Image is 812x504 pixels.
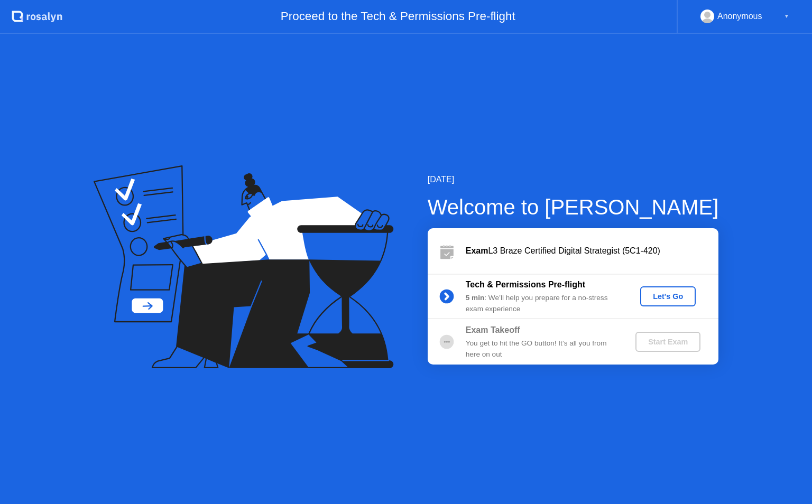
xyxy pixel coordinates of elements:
div: L3 Braze Certified Digital Strategist (5C1-420) [466,245,718,257]
div: ▼ [784,10,789,23]
button: Start Exam [635,332,700,352]
b: Tech & Permissions Pre-flight [466,280,585,289]
div: Anonymous [717,10,762,23]
button: Let's Go [640,286,696,306]
b: Exam Takeoff [466,325,520,334]
div: You get to hit the GO button! It’s all you from here on out [466,338,618,360]
b: 5 min [466,294,485,302]
div: Start Exam [640,338,696,346]
div: Let's Go [644,292,691,301]
b: Exam [466,246,488,255]
div: : We’ll help you prepare for a no-stress exam experience [466,293,618,314]
div: Welcome to [PERSON_NAME] [428,191,719,223]
div: [DATE] [428,173,719,186]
